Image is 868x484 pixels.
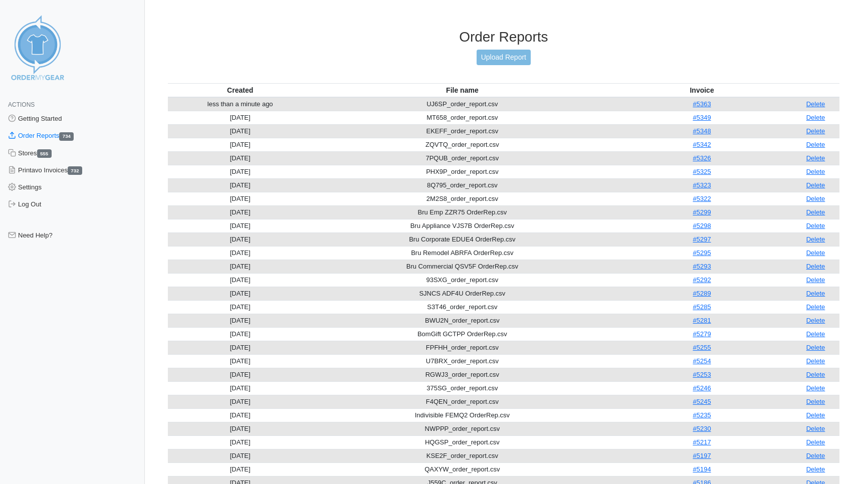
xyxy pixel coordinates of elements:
[168,219,313,232] td: [DATE]
[693,208,711,216] a: #5299
[693,452,711,459] a: #5197
[477,50,531,65] a: Upload Report
[68,166,82,175] span: 732
[313,138,612,151] td: ZQVTQ_order_report.csv
[693,438,711,446] a: #5217
[693,195,711,202] a: #5322
[693,235,711,243] a: #5297
[313,260,612,273] td: Bru Commercial QSV5F OrderRep.csv
[806,357,825,365] a: Delete
[313,300,612,314] td: S3T46_order_report.csv
[806,411,825,419] a: Delete
[313,314,612,327] td: BWU2N_order_report.csv
[313,192,612,205] td: 2M2S8_order_report.csv
[168,205,313,219] td: [DATE]
[806,249,825,257] a: Delete
[168,435,313,449] td: [DATE]
[313,422,612,435] td: NWPPP_order_report.csv
[313,462,612,476] td: QAXYW_order_report.csv
[168,192,313,205] td: [DATE]
[612,83,792,97] th: Invoice
[313,341,612,354] td: FPFHH_order_report.csv
[693,344,711,351] a: #5255
[168,422,313,435] td: [DATE]
[693,114,711,121] a: #5349
[168,287,313,300] td: [DATE]
[313,368,612,381] td: RGWJ3_order_report.csv
[806,154,825,162] a: Delete
[313,381,612,395] td: 375SG_order_report.csv
[806,195,825,202] a: Delete
[59,132,74,141] span: 734
[168,165,313,178] td: [DATE]
[693,154,711,162] a: #5326
[313,449,612,462] td: KSE2F_order_report.csv
[806,208,825,216] a: Delete
[693,330,711,338] a: #5279
[693,168,711,175] a: #5325
[168,29,839,46] h3: Order Reports
[806,398,825,405] a: Delete
[806,290,825,297] a: Delete
[168,341,313,354] td: [DATE]
[168,83,313,97] th: Created
[313,178,612,192] td: 8Q795_order_report.csv
[313,165,612,178] td: PHX9P_order_report.csv
[693,411,711,419] a: #5235
[168,138,313,151] td: [DATE]
[168,381,313,395] td: [DATE]
[806,371,825,378] a: Delete
[693,425,711,432] a: #5230
[168,260,313,273] td: [DATE]
[693,127,711,135] a: #5348
[313,111,612,124] td: MT658_order_report.csv
[806,100,825,108] a: Delete
[693,317,711,324] a: #5281
[806,303,825,311] a: Delete
[806,263,825,270] a: Delete
[313,151,612,165] td: 7PQUB_order_report.csv
[806,181,825,189] a: Delete
[168,124,313,138] td: [DATE]
[806,438,825,446] a: Delete
[693,371,711,378] a: #5253
[168,151,313,165] td: [DATE]
[168,462,313,476] td: [DATE]
[313,83,612,97] th: File name
[693,290,711,297] a: #5289
[806,425,825,432] a: Delete
[693,398,711,405] a: #5245
[806,235,825,243] a: Delete
[693,384,711,392] a: #5246
[8,101,35,108] span: Actions
[693,222,711,229] a: #5298
[693,249,711,257] a: #5295
[313,354,612,368] td: U7BRX_order_report.csv
[693,263,711,270] a: #5293
[806,344,825,351] a: Delete
[37,149,52,158] span: 555
[806,317,825,324] a: Delete
[313,246,612,260] td: Bru Remodel ABRFA OrderRep.csv
[693,465,711,473] a: #5194
[806,127,825,135] a: Delete
[806,384,825,392] a: Delete
[168,368,313,381] td: [DATE]
[693,303,711,311] a: #5285
[313,232,612,246] td: Bru Corporate EDUE4 OrderRep.csv
[693,357,711,365] a: #5254
[168,395,313,408] td: [DATE]
[313,124,612,138] td: EKEFF_order_report.csv
[168,300,313,314] td: [DATE]
[806,330,825,338] a: Delete
[313,408,612,422] td: Indivisible FEMQ2 OrderRep.csv
[168,314,313,327] td: [DATE]
[313,435,612,449] td: HQGSP_order_report.csv
[168,232,313,246] td: [DATE]
[168,449,313,462] td: [DATE]
[313,219,612,232] td: Bru Appliance VJS7B OrderRep.csv
[693,100,711,108] a: #5363
[168,111,313,124] td: [DATE]
[168,178,313,192] td: [DATE]
[806,141,825,148] a: Delete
